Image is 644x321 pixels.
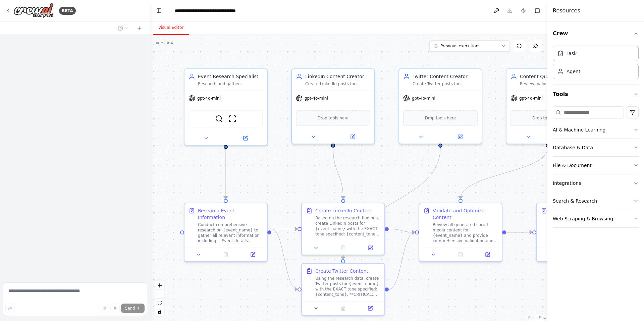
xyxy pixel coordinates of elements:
div: Validate and Optimize ContentReview all generated social media content for {event_name} and provi... [419,203,502,262]
a: React Flow attribution [528,316,546,320]
button: Hide left sidebar [154,6,164,15]
div: Search & Research [553,198,597,204]
div: File & Document [553,162,592,169]
div: LinkedIn Content Creator [305,73,370,80]
button: zoom out [155,290,164,299]
button: Open in side panel [476,251,499,259]
div: Create LinkedIn Content [315,207,372,214]
span: gpt-4o-mini [519,96,543,101]
button: zoom in [155,281,164,290]
button: Upload files [100,304,109,313]
span: Previous executions [440,43,480,49]
g: Edge from 2a9228dd-d900-4536-9633-a821c0de66cc to 726f9489-58bc-4f93-88fe-0e9e6083eaa5 [506,229,532,236]
img: SerplyWebSearchTool [215,115,223,123]
button: Open in side panel [334,133,372,141]
button: Open in side panel [441,133,479,141]
span: Drop tools here [532,115,563,121]
div: BETA [59,7,76,15]
div: Using the research data, create Twitter posts for {event_name} with the EXACT tone specified: {co... [315,276,380,297]
span: Send [125,306,135,311]
g: Edge from 955b1582-acf7-43e9-a885-eb2789c592ba to b6737685-4351-47dc-8a22-b4af74358575 [340,148,444,259]
div: Create LinkedIn posts for {event_name} that match the {content_tone} perfectly. Adapt writing sty... [305,81,370,87]
button: Visual Editor [153,21,189,35]
div: Task [567,50,577,57]
div: Twitter Content Creator [413,73,478,80]
button: Switch to previous chat [115,24,131,32]
span: gpt-4o-mini [305,96,328,101]
div: Create Twitter posts for {event_name} that perfectly match the {content_tone}. Master different w... [413,81,478,87]
div: LinkedIn Content CreatorCreate LinkedIn posts for {event_name} that match the {content_tone} perf... [291,68,375,144]
div: Validate and Optimize Content [433,207,498,221]
button: Send [121,304,145,313]
div: Research Event Information [198,207,263,221]
div: Database & Data [553,144,593,151]
button: No output available [329,304,358,312]
img: ScrapeWebsiteTool [228,115,236,123]
button: No output available [446,251,475,259]
div: React Flow controls [155,281,164,316]
button: No output available [329,244,358,252]
div: Event Research SpecialistResearch and gather comprehensive information about {event_name}, includ... [184,68,268,146]
g: Edge from b7811876-5c2c-4b16-adac-14ec38f8441f to b6737685-4351-47dc-8a22-b4af74358575 [271,226,298,293]
div: Based on the research findings, create LinkedIn posts for {event_name} with the EXACT tone specif... [315,215,380,237]
button: No output available [212,251,240,259]
div: Tools [553,104,639,233]
button: toggle interactivity [155,307,164,316]
button: AI & Machine Learning [553,121,639,139]
button: Tools [553,85,639,104]
button: File & Document [553,157,639,174]
button: Hide right sidebar [533,6,542,15]
div: Content Quality ValidatorReview, validate, and refine all generated social media content for {eve... [506,68,590,144]
g: Edge from f13a17ee-672d-47f4-969e-6919928a2ab5 to 2a9228dd-d900-4536-9633-a821c0de66cc [457,148,551,199]
g: Edge from b7811876-5c2c-4b16-adac-14ec38f8441f to eabfd0d9-3461-48cc-b4f5-ec5136877ac2 [271,226,298,232]
img: Logo [13,3,54,18]
button: Crew [553,24,639,43]
span: gpt-4o-mini [412,96,435,101]
button: Improve this prompt [5,304,15,313]
g: Edge from f94de939-38fb-4eae-b5dd-a6ba0904679b to eabfd0d9-3461-48cc-b4f5-ec5136877ac2 [330,148,346,199]
div: Crew [553,43,639,85]
button: Previous executions [429,40,510,52]
div: Create LinkedIn ContentBased on the research findings, create LinkedIn posts for {event_name} wit... [301,203,385,255]
button: Open in side panel [241,251,264,259]
div: Version 4 [156,40,173,46]
div: Review all generated social media content for {event_name} and provide comprehensive validation a... [433,222,498,244]
g: Edge from b6737685-4351-47dc-8a22-b4af74358575 to 2a9228dd-d900-4536-9633-a821c0de66cc [389,229,415,293]
nav: breadcrumb [175,7,236,14]
div: Agent [567,68,580,75]
div: Research and gather comprehensive information about {event_name}, including event details, speake... [198,81,263,87]
div: AI & Machine Learning [553,126,605,133]
div: Review, validate, and refine all generated social media content for {event_name} to ensure accura... [520,81,585,87]
button: Open in side panel [359,244,382,252]
button: fit view [155,299,164,307]
div: Event Research Specialist [198,73,263,80]
g: Edge from 89968a54-b5ce-4ff9-acce-63f42f969731 to b7811876-5c2c-4b16-adac-14ec38f8441f [222,149,229,199]
span: Drop tools here [318,115,349,121]
div: Content Quality Validator [520,73,585,80]
div: Web Scraping & Browsing [553,215,613,222]
button: Integrations [553,174,639,192]
span: Drop tools here [425,115,456,121]
button: Database & Data [553,139,639,156]
button: Open in side panel [359,304,382,312]
button: Start a new chat [134,24,145,32]
button: Open in side panel [226,134,264,142]
button: Web Scraping & Browsing [553,210,639,227]
div: Create Twitter ContentUsing the research data, create Twitter posts for {event_name} with the EXA... [301,263,385,316]
div: Research Event InformationConduct comprehensive research on {event_name} to gather all relevant i... [184,203,268,262]
span: gpt-4o-mini [197,96,221,101]
g: Edge from eabfd0d9-3461-48cc-b4f5-ec5136877ac2 to 2a9228dd-d900-4536-9633-a821c0de66cc [389,226,415,236]
div: Integrations [553,180,581,186]
button: Search & Research [553,192,639,210]
div: Create Twitter Content [315,268,368,274]
button: Click to speak your automation idea [110,304,120,313]
div: Twitter Content CreatorCreate Twitter posts for {event_name} that perfectly match the {content_to... [398,68,482,144]
h4: Resources [553,7,580,15]
div: Conduct comprehensive research on {event_name} to gather all relevant information including: - Ev... [198,222,263,244]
